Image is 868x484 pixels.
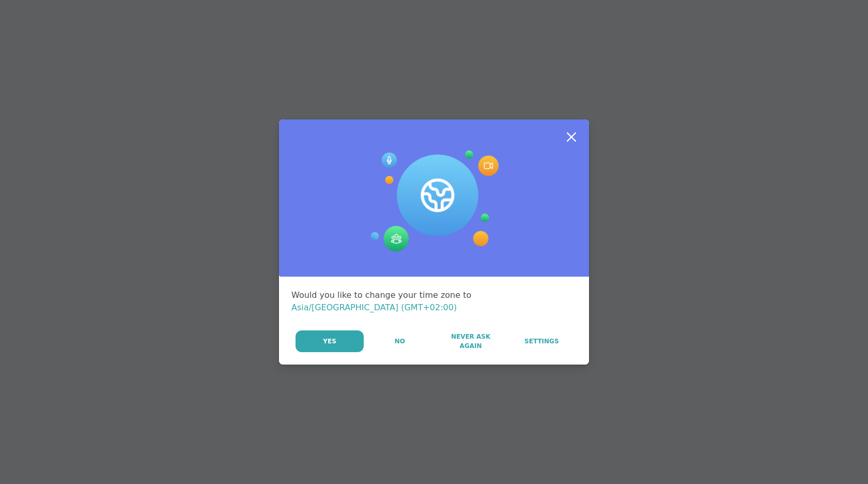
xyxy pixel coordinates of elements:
div: Would you like to change your time zone to [291,289,577,314]
span: Settings [524,337,559,346]
img: Session Experience [369,150,499,252]
span: Never Ask Again [441,332,500,351]
button: Yes [296,330,364,352]
span: Asia/[GEOGRAPHIC_DATA] (GMT+02:00) [291,303,457,312]
a: Settings [507,330,577,352]
button: Never Ask Again [436,330,505,352]
span: No [395,337,405,346]
span: Yes [323,337,336,346]
button: No [365,330,435,352]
